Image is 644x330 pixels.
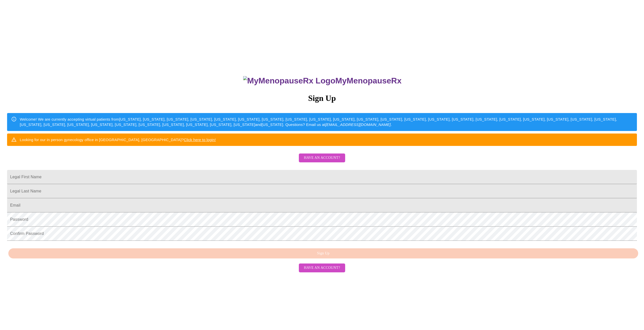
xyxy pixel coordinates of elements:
[8,76,637,85] h3: MyMenopauseRx
[298,159,346,163] a: Have an account?
[20,115,633,129] div: Welcome! We are currently accepting virtual patients from [US_STATE], [US_STATE], [US_STATE], [US...
[298,265,346,270] a: Have an account?
[304,265,340,271] span: Have an account?
[243,76,335,85] img: MyMenopauseRx Logo
[20,135,216,144] div: Looking for our in person gynecology office in [GEOGRAPHIC_DATA], [GEOGRAPHIC_DATA]?
[304,155,340,161] span: Have an account?
[299,263,345,272] button: Have an account?
[325,122,391,127] em: [EMAIL_ADDRESS][DOMAIN_NAME]
[299,153,345,162] button: Have an account?
[184,138,216,142] a: Click here to login!
[7,94,637,103] h3: Sign Up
